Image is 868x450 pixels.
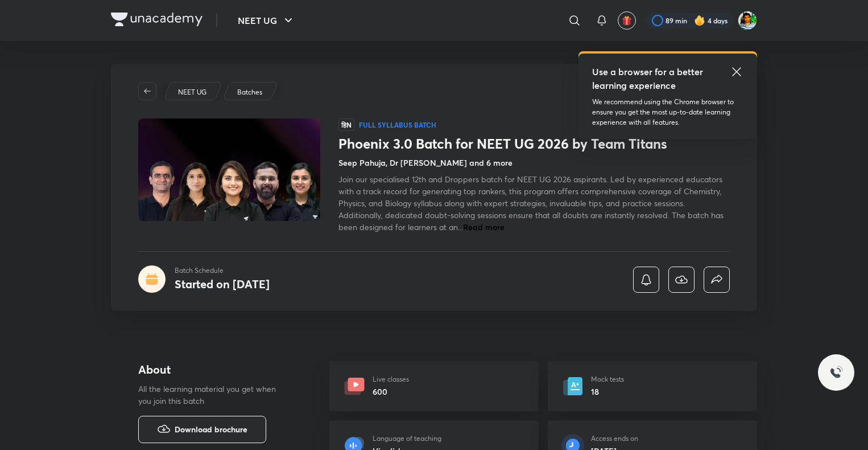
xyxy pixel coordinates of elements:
p: Full Syllabus Batch [359,120,436,129]
span: Join our specialised 12th and Droppers batch for NEET UG 2026 aspirants. Led by experienced educa... [338,174,724,232]
img: ttu [829,366,843,379]
p: Batch Schedule [175,265,270,276]
h6: 600 [373,386,409,398]
p: Batches [237,87,262,97]
button: NEET UG [231,9,302,32]
img: avatar [622,15,632,26]
img: Mehul Ghosh [738,11,757,30]
span: हिN [338,118,354,131]
p: Access ends on [591,433,638,444]
button: Download brochure [138,416,266,443]
button: avatar [618,11,636,30]
p: Mock tests [591,374,624,384]
p: Live classes [373,374,409,384]
span: Read more [463,222,505,232]
p: All the learning material you get when you join this batch [138,383,285,407]
a: NEET UG [176,87,209,97]
span: Download brochure [175,423,247,436]
img: streak [694,15,705,26]
a: Company Logo [111,13,202,29]
p: Language of teaching [373,433,441,444]
h4: About [138,361,293,378]
p: NEET UG [178,87,206,97]
img: Thumbnail [137,117,322,222]
h6: 18 [591,386,624,398]
h4: Seep Pahuja, Dr [PERSON_NAME] and 6 more [338,157,512,169]
p: We recommend using the Chrome browser to ensure you get the most up-to-date learning experience w... [592,97,743,128]
h4: Started on [DATE] [175,276,270,292]
h1: Phoenix 3.0 Batch for NEET UG 2026 by Team Titans [338,136,730,152]
img: Company Logo [111,13,202,26]
h5: Use a browser for a better learning experience [592,65,705,92]
a: Batches [235,87,264,97]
